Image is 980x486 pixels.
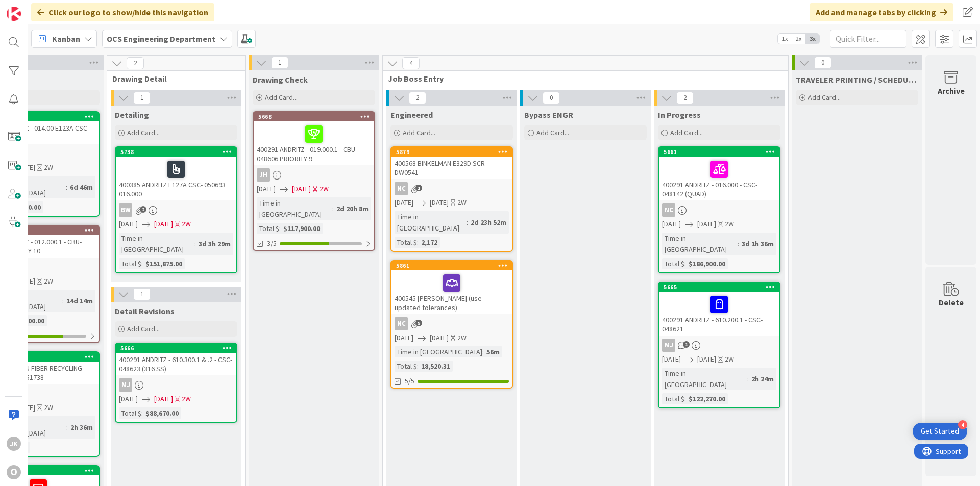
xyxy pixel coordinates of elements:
a: 5665400291 ANDRITZ - 610.200.1 - CSC-048621MJ[DATE][DATE]2WTime in [GEOGRAPHIC_DATA]:2h 24mTotal ... [658,282,780,408]
div: 5661 [664,148,779,156]
div: Delete [939,296,964,309]
div: 5661 [659,147,779,157]
span: Detail Revisions [115,306,175,316]
div: NC [395,317,408,330]
div: $122,270.00 [686,393,728,404]
div: BW [119,203,132,217]
span: Drawing Detail [112,73,232,84]
div: 400545 [PERSON_NAME] (use updated tolerances) [391,270,512,314]
span: Add Card... [127,324,160,334]
div: 5879400568 BINKELMAN E329D SCR-DW0541 [391,147,512,179]
span: Support [21,2,46,14]
div: MJ [659,339,779,352]
div: 2W [725,219,734,229]
div: 400291 ANDRITZ - 610.200.1 - CSC-048621 [659,292,779,336]
span: : [141,258,143,269]
span: : [482,346,484,357]
span: : [747,373,749,385]
span: 0 [814,57,831,69]
span: 1 [683,341,690,348]
span: 3x [805,34,819,44]
span: 3/5 [267,238,277,249]
div: Time in [GEOGRAPHIC_DATA] [257,197,332,220]
div: 5861 [396,262,512,269]
div: 400568 BINKELMAN E329D SCR-DW0541 [391,157,512,179]
div: $151,875.00 [143,258,185,269]
div: 400291 ANDRITZ - 016.000 - CSC-048142 (QUAD) [659,157,779,200]
span: Detailing [115,110,149,120]
div: Total $ [119,258,141,269]
div: 2h 36m [68,422,95,433]
div: Total $ [119,407,141,419]
span: Kanban [52,33,80,45]
div: $88,670.00 [143,407,181,419]
div: 5666 [120,345,236,352]
div: 56m [484,346,502,357]
span: Add Card... [536,128,569,137]
div: Click our logo to show/hide this navigation [31,3,214,21]
span: 1 [133,288,151,300]
span: [DATE] [662,354,681,365]
span: Drawing Check [253,74,308,85]
span: TRAVELER PRINTING / SCHEDULING [796,74,918,85]
span: : [62,295,64,306]
div: Total $ [257,223,279,234]
div: Time in [GEOGRAPHIC_DATA] [395,346,482,357]
span: 2x [792,34,805,44]
a: 5861400545 [PERSON_NAME] (use updated tolerances)NC[DATE][DATE]2WTime in [GEOGRAPHIC_DATA]:56mTot... [390,260,513,389]
span: 5/5 [405,376,414,387]
div: NC [391,182,512,195]
span: Add Card... [670,128,703,137]
div: 5666400291 ANDRITZ - 610.300.1 & .2 - CSC-048623 (316 SS) [116,344,236,375]
span: Bypass ENGR [524,110,573,120]
span: [DATE] [119,219,138,229]
a: 5661400291 ANDRITZ - 016.000 - CSC-048142 (QUAD)NC[DATE][DATE]2WTime in [GEOGRAPHIC_DATA]:3d 1h 3... [658,146,780,273]
span: 2 [676,92,694,104]
span: : [66,422,68,433]
a: 5738400385 ANDRITZ E127A CSC- 050693 016.000BW[DATE][DATE]2WTime in [GEOGRAPHIC_DATA]:3d 3h 29mTo... [115,146,237,273]
div: 400291 ANDRITZ - 610.300.1 & .2 - CSC-048623 (316 SS) [116,353,236,375]
span: 1x [778,34,792,44]
span: 5 [415,320,422,326]
span: [DATE] [395,332,413,343]
b: OCS Engineering Department [107,34,215,44]
span: [DATE] [154,394,173,404]
span: 1 [271,57,288,69]
div: 18,520.31 [419,361,453,372]
span: 2 [127,57,144,69]
div: 5665 [664,284,779,291]
img: Visit kanbanzone.com [7,7,21,21]
span: : [141,407,143,419]
span: [DATE] [697,219,716,229]
div: Add and manage tabs by clicking [810,3,953,21]
a: 5668400291 ANDRITZ - 019.000.1 - CBU-048606 PRIORITY 9JH[DATE][DATE]2WTime in [GEOGRAPHIC_DATA]:2... [253,111,375,251]
div: 5861400545 [PERSON_NAME] (use updated tolerances) [391,261,512,314]
span: [DATE] [395,197,413,208]
div: 2W [182,219,191,229]
span: : [738,238,739,249]
div: 5668 [258,113,374,120]
div: NC [659,203,779,217]
div: 3d 3h 29m [196,238,233,249]
span: Add Card... [265,93,298,102]
span: 2 [409,92,426,104]
span: : [332,203,334,214]
span: [DATE] [430,332,449,343]
div: O [7,465,21,479]
a: 5666400291 ANDRITZ - 610.300.1 & .2 - CSC-048623 (316 SS)MJ[DATE][DATE]2WTotal $:$88,670.00 [115,343,237,423]
div: 3d 1h 36m [739,238,776,249]
span: : [684,258,686,269]
div: 5666 [116,344,236,353]
div: $186,900.00 [686,258,728,269]
span: [DATE] [154,219,173,229]
span: Add Card... [403,128,435,137]
div: JH [257,168,270,182]
div: 2W [182,394,191,404]
div: 5738 [120,148,236,156]
span: [DATE] [697,354,716,365]
div: 5661400291 ANDRITZ - 016.000 - CSC-048142 (QUAD) [659,147,779,200]
div: 5668 [254,112,374,121]
span: : [417,361,419,372]
span: [DATE] [430,197,449,208]
span: : [279,223,281,234]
